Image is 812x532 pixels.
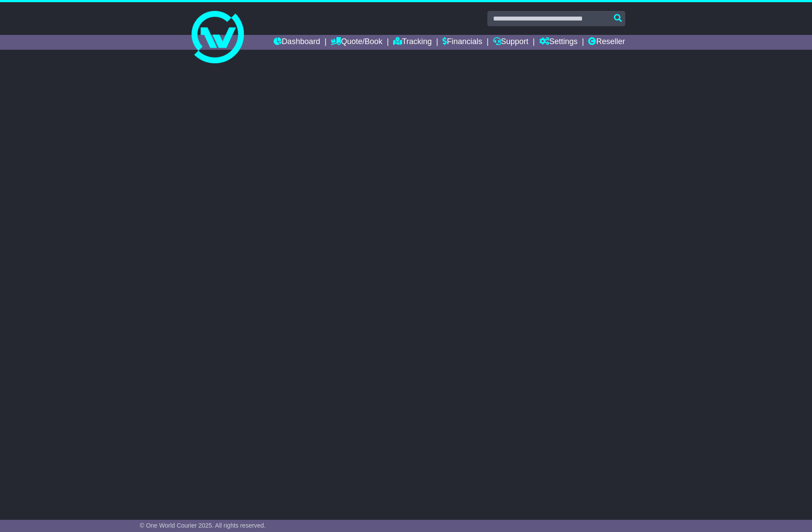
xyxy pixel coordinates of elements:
a: Dashboard [274,35,320,50]
a: Tracking [393,35,432,50]
a: Settings [539,35,578,50]
a: Support [493,35,528,50]
a: Financials [442,35,482,50]
a: Quote/Book [331,35,382,50]
a: Reseller [588,35,625,50]
span: © One World Courier 2025. All rights reserved. [140,522,266,529]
